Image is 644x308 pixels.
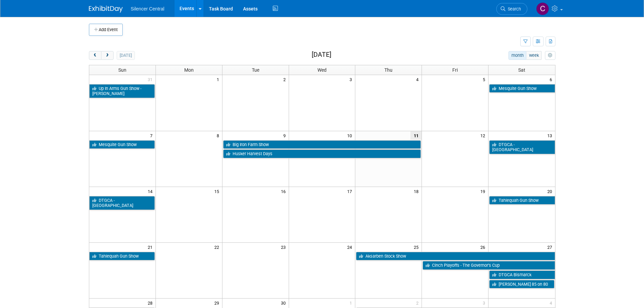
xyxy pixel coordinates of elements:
h2: [DATE] [312,51,331,58]
span: Silencer Central [131,6,165,11]
span: 3 [482,299,488,307]
a: Aksarben Stock Show [356,252,555,261]
span: 24 [347,243,355,251]
span: 7 [149,131,156,140]
span: 23 [280,243,289,251]
a: Tahlequah Gun Show [489,196,555,205]
button: Add Event [89,24,123,36]
span: 4 [549,299,555,307]
span: 11 [410,131,422,140]
img: Cade Cox [536,2,549,15]
span: Search [505,6,521,11]
span: 5 [482,75,488,84]
span: 3 [349,75,355,84]
a: DTGCA Bismarck [489,270,555,279]
a: Up In Arms Gun Show - [PERSON_NAME] [89,84,155,98]
img: ExhibitDay [89,6,123,13]
a: Mesquite Gun Show [489,84,555,93]
span: 27 [547,243,555,251]
span: 10 [347,131,355,140]
span: 2 [283,75,289,84]
button: myCustomButton [545,51,555,60]
span: 13 [547,131,555,140]
span: 29 [214,299,222,307]
a: Big Iron Farm Show [223,140,421,149]
span: 1 [349,299,355,307]
a: Husker Harvest Days [223,149,421,158]
a: Search [496,3,527,15]
span: 19 [480,187,488,195]
span: Sun [118,67,126,73]
i: Personalize Calendar [548,53,552,58]
a: Tahlequah Gun Show [89,252,155,261]
span: Mon [184,67,194,73]
span: 17 [347,187,355,195]
span: 12 [480,131,488,140]
span: 30 [280,299,289,307]
button: prev [89,51,101,60]
span: Tue [252,67,259,73]
span: 25 [413,243,422,251]
span: 28 [147,299,156,307]
span: 31 [147,75,156,84]
button: next [101,51,114,60]
a: [PERSON_NAME] 85 on 80 [489,280,554,289]
span: 1 [216,75,222,84]
span: Thu [384,67,392,73]
span: 16 [280,187,289,195]
span: 18 [413,187,422,195]
span: Fri [452,67,458,73]
span: 4 [415,75,422,84]
span: 2 [415,299,422,307]
a: DTGCA - [GEOGRAPHIC_DATA] [489,140,555,154]
span: Sat [518,67,525,73]
span: 22 [214,243,222,251]
span: 21 [147,243,156,251]
a: Mesquite Gun Show [89,140,155,149]
a: Cinch Playoffs - The Governor’s Cup [423,261,555,270]
button: month [508,51,526,60]
span: 20 [547,187,555,195]
a: DTGCA - [GEOGRAPHIC_DATA] [89,196,155,210]
span: 8 [216,131,222,140]
span: 9 [283,131,289,140]
span: Wed [317,67,327,73]
button: [DATE] [117,51,135,60]
button: week [526,51,542,60]
span: 15 [214,187,222,195]
span: 14 [147,187,156,195]
span: 26 [480,243,488,251]
span: 6 [549,75,555,84]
